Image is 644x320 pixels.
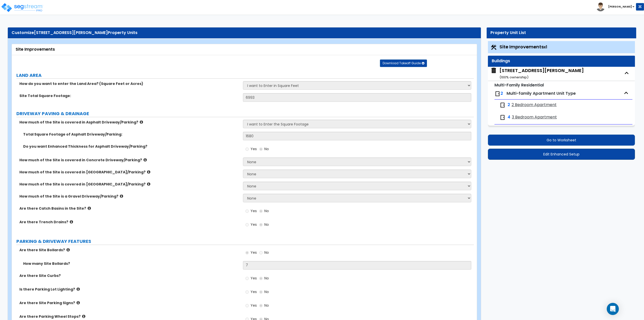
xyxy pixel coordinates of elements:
[251,276,257,281] span: Yes
[259,250,263,255] input: No
[19,247,239,252] label: Are there Site Bollards?
[245,289,249,295] input: Yes
[259,289,263,295] input: No
[19,120,239,125] label: How much of the Site is covered in Asphalt Driveway/Parking?
[488,135,635,146] button: Go to Worksheet
[147,182,150,186] i: click for more info!
[264,303,269,308] span: No
[88,206,91,210] i: click for more info!
[499,114,506,120] img: door.png
[140,120,143,124] i: click for more info!
[144,158,147,162] i: click for more info!
[251,222,257,227] span: Yes
[251,289,257,294] span: Yes
[494,91,500,97] img: door.png
[245,276,249,281] input: Yes
[251,250,257,255] span: Yes
[19,287,239,292] label: Is there Parking Lot Lighting?
[499,75,528,80] small: ( 100 % ownership)
[264,208,269,213] span: No
[19,170,239,175] label: How much of the Site is covered in [GEOGRAPHIC_DATA]/Parking?
[23,144,239,149] label: Do you want Enhanced Thickness for Asphalt Driveway/Parking?
[245,222,249,228] input: Yes
[499,67,584,80] div: [STREET_ADDRESS][PERSON_NAME]
[245,250,249,255] input: Yes
[19,194,239,199] label: How much of the Site is a Gravel Driveway/Parking?
[607,303,619,315] div: Open Intercom Messenger
[19,157,239,163] label: How much of the Site is covered in Concrete Driveway/Parking?
[259,222,263,228] input: No
[19,81,239,86] label: How do you want to enter the Land Area? (Square Feet or Acres)
[19,314,239,319] label: Are there Parking Wheel Stops?
[259,303,263,308] input: No
[12,30,477,36] div: Customize Property Units
[259,146,263,152] input: No
[512,102,557,108] span: 2 Bedroom Apartment
[494,82,544,88] small: Multi-Family Residential
[488,149,635,160] button: Edit Enhanced Setup
[19,300,239,305] label: Are there Site Parking Signs?
[512,114,557,120] span: 3 Bedroom Apartment
[82,314,85,318] i: click for more info!
[245,303,249,308] input: Yes
[507,90,576,96] span: Multi-family Apartment Unit Type
[23,132,239,137] label: Total Square Footage of Asphalt Driveway/Parking:
[19,182,239,187] label: How much of the Site is covered in [GEOGRAPHIC_DATA]/Parking?
[147,170,150,174] i: click for more info!
[251,208,257,213] span: Yes
[544,44,547,50] small: x1
[508,114,510,120] span: 4
[19,206,239,211] label: Are there Catch Basins in the Site?
[19,273,239,278] label: Are there Site Curbs?
[251,303,257,308] span: Yes
[490,67,497,74] img: building.svg
[264,289,269,294] span: No
[500,90,503,96] span: 2
[16,72,474,79] label: LAND AREA
[77,287,80,291] i: click for more info!
[120,194,123,198] i: click for more info!
[264,146,269,151] span: No
[264,276,269,281] span: No
[259,208,263,214] input: No
[499,44,547,50] span: Site Improvements
[499,102,506,108] img: door.png
[508,102,510,108] span: 2
[66,248,70,252] i: click for more info!
[1,3,44,13] img: logo_pro_r.png
[19,93,239,98] label: Site Total Square Footage:
[264,250,269,255] span: No
[380,59,427,67] button: Download Takeoff Guide
[490,30,633,36] div: Property Unit List
[34,30,108,36] span: [STREET_ADDRESS][PERSON_NAME]
[16,47,473,52] div: Site Improvements
[383,61,421,65] span: Download Takeoff Guide
[264,222,269,227] span: No
[245,208,249,214] input: Yes
[245,146,249,152] input: Yes
[251,146,257,151] span: Yes
[259,276,263,281] input: No
[23,261,239,266] label: How many Site Bollards?
[16,110,474,117] label: DRIVEWAY PAVING & DRAINAGE
[490,44,497,51] img: Construction.png
[492,58,631,64] div: Buildings
[596,3,605,11] img: avatar.png
[77,301,80,305] i: click for more info!
[608,5,632,9] b: [PERSON_NAME]
[490,67,584,80] span: 143 Skeele St.
[19,219,239,225] label: Are there Trench Drains?
[16,238,474,245] label: PARKING & DRIVEWAY FEATURES
[70,220,73,224] i: click for more info!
